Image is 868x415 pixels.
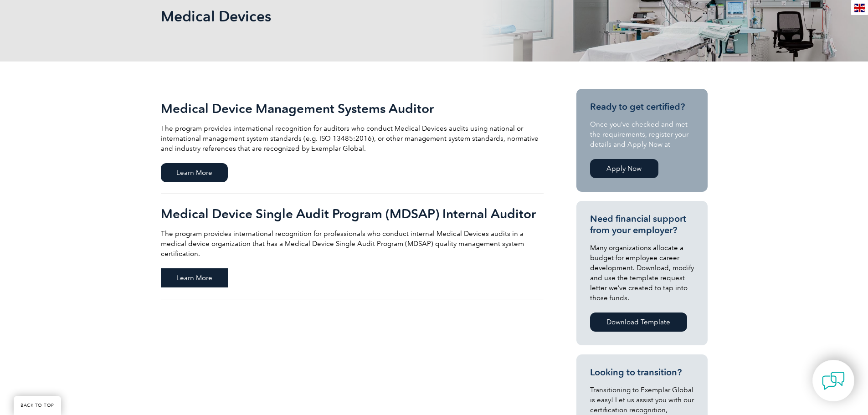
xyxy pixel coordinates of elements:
span: Learn More [161,163,228,182]
p: The program provides international recognition for professionals who conduct internal Medical Dev... [161,229,544,259]
span: Learn More [161,268,228,287]
h3: Need financial support from your employer? [590,213,694,236]
a: Medical Device Single Audit Program (MDSAP) Internal Auditor The program provides international r... [161,194,544,299]
h1: Medical Devices [161,7,511,25]
a: Apply Now [590,159,658,178]
a: Download Template [590,313,687,332]
img: en [854,4,865,12]
p: The program provides international recognition for auditors who conduct Medical Devices audits us... [161,123,544,154]
p: Many organizations allocate a budget for employee career development. Download, modify and use th... [590,243,694,303]
h2: Medical Device Management Systems Auditor [161,101,544,116]
a: BACK TO TOP [14,396,61,415]
h2: Medical Device Single Audit Program (MDSAP) Internal Auditor [161,206,544,221]
h3: Looking to transition? [590,367,694,378]
img: contact-chat.png [822,369,845,392]
a: Medical Device Management Systems Auditor The program provides international recognition for audi... [161,89,544,194]
p: Once you’ve checked and met the requirements, register your details and Apply Now at [590,119,694,149]
h3: Ready to get certified? [590,101,694,113]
